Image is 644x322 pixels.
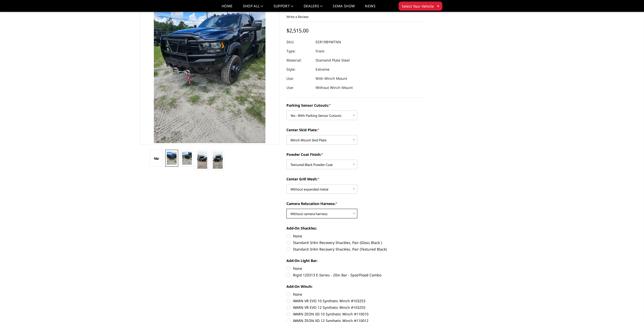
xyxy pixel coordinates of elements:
a: Home [222,4,233,12]
label: None [286,292,426,297]
a: SEMA Show [333,4,355,12]
dd: EER19BYWTNN [316,37,341,47]
span: $2,515.00 [286,27,308,34]
a: shop all [243,4,263,12]
button: Select Your Vehicle [399,2,442,11]
label: WARN VR EVO 10 Synthetic Winch #103253 [286,298,426,304]
label: Standard 3/4in Recovery Shackles, Pair (Textured Black) [286,247,426,252]
label: Standard 3/4in Recovery Shackles, Pair (Gloss Black ) [286,240,426,245]
img: 2019-2025 Ram 2500-3500 - T2 Series - Extreme Front Bumper (receiver or winch) [213,151,223,169]
label: Parking Sensor Cutouts: [286,103,426,108]
dt: Type: [286,47,312,56]
img: 2019-2025 Ram 2500-3500 - T2 Series - Extreme Front Bumper (receiver or winch) [151,156,161,160]
label: Powder Coat Finish: [286,152,426,157]
span: Select Your Vehicle [402,4,434,9]
label: Rigid 120313 E-Series - 20in Bar - Spot/Flood Combo [286,272,426,278]
dt: Use: [286,83,312,92]
iframe: Chat Widget [619,298,644,322]
a: Write a Review [286,14,308,19]
dt: Style: [286,65,312,74]
label: Add-On Light Bar: [286,258,426,263]
dd: Front [316,47,324,56]
label: Center Grill Mesh: [286,176,426,182]
label: Add-On Winch: [286,284,426,289]
label: None [286,266,426,271]
a: News [365,4,375,12]
img: 2019-2025 Ram 2500-3500 - T2 Series - Extreme Front Bumper (receiver or winch) [182,152,192,165]
dt: SKU: [286,37,312,47]
a: Dealers [304,4,323,12]
label: Camera Relocation Harness: [286,201,426,206]
dd: With Winch Mount [316,74,347,83]
label: None [286,233,426,239]
dd: Without Winch Mount [316,83,353,92]
label: WARN VR EVO 12 Synthetic Winch #103255 [286,305,426,310]
img: 2019-2025 Ram 2500-3500 - T2 Series - Extreme Front Bumper (receiver or winch) [197,151,207,169]
a: Support [274,4,294,12]
span: ▾ [437,3,439,9]
dt: Material: [286,56,312,65]
label: Add-On Shackles: [286,225,426,231]
dd: Diamond Plate Steel [316,56,350,65]
label: Center Skid Plate: [286,127,426,132]
dt: Use: [286,74,312,83]
img: 2019-2025 Ram 2500-3500 - T2 Series - Extreme Front Bumper (receiver or winch) [167,152,177,165]
dd: Extreme [316,65,329,74]
label: WARN ZEON XD 10 Synthetic Winch #110010 [286,311,426,317]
